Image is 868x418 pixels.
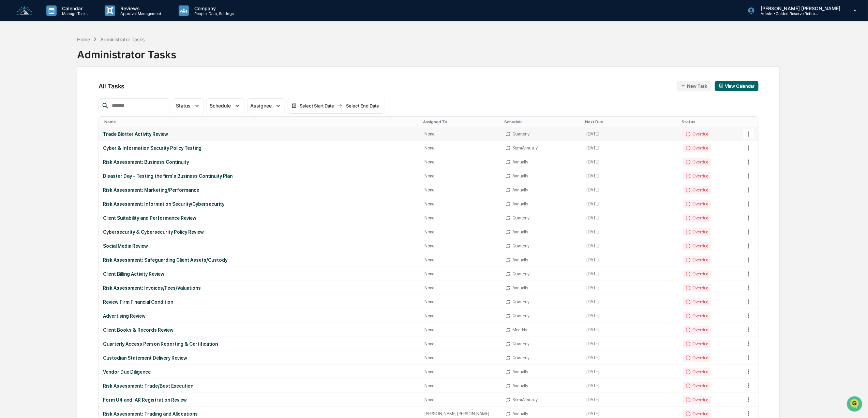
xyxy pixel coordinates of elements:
[512,355,529,360] div: Quarterly
[512,145,538,150] div: SemiAnnually
[103,215,417,221] div: Client Suitability and Performance Review
[344,103,381,109] div: Select End Date
[103,383,417,389] div: Risk Assessment: Trade/Best Execution
[512,341,529,346] div: Quarterly
[583,295,679,309] td: [DATE]
[512,257,528,262] div: Annually
[424,243,497,248] div: None
[103,355,417,361] div: Custodian Statement Delivery Review
[512,215,529,220] div: Quarterly
[424,327,497,332] div: None
[7,15,124,26] p: How can we help?
[846,395,865,414] iframe: Open customer support
[683,200,711,208] div: Overdue
[424,355,497,360] div: None
[4,97,46,109] a: 🔎Data Lookup
[49,87,55,92] div: 🗄️
[755,11,819,16] p: Admin • Golden Reserve Retirement
[103,299,417,305] div: Review Firm Financial Condition
[7,87,12,92] div: 🖐️
[683,186,711,194] div: Overdue
[512,327,527,332] div: Monthly
[103,411,417,417] div: Risk Assessment: Trading and Allocations
[23,59,86,65] div: We're available if you need us!
[14,99,43,106] span: Data Lookup
[583,365,679,379] td: [DATE]
[683,326,711,334] div: Overdue
[683,410,711,418] div: Overdue
[424,173,497,178] div: None
[583,379,679,393] td: [DATE]
[424,257,497,262] div: None
[715,81,759,91] button: View Calendar
[103,285,417,291] div: Risk Assessment: Invoices/Fees/Valuations
[512,229,528,234] div: Annually
[423,119,499,124] div: Toggle SortBy
[99,83,124,90] span: All Tasks
[103,145,417,151] div: Cyber & Information Security Policy Testing
[683,242,711,250] div: Overdue
[23,53,112,59] div: Start new chat
[583,155,679,169] td: [DATE]
[424,215,497,220] div: None
[103,173,417,179] div: Disaster Day - Testing the firm's Business Continuity Plan
[210,103,231,109] span: Schedule
[512,369,528,374] div: Annually
[512,243,529,248] div: Quarterly
[585,119,676,124] div: Toggle SortBy
[57,11,91,16] p: Manage Tasks
[583,393,679,407] td: [DATE]
[56,86,85,93] span: Attestations
[755,5,844,11] p: [PERSON_NAME] [PERSON_NAME]
[115,5,165,11] p: Reviews
[512,271,529,276] div: Quarterly
[512,173,528,178] div: Annually
[583,211,679,225] td: [DATE]
[103,131,417,137] div: Trade Blotter Activity Review
[291,103,297,109] img: calendar
[512,187,528,192] div: Annually
[512,201,528,206] div: Annually
[103,257,417,263] div: Risk Assessment: Safeguarding Client Assets/Custody
[103,187,417,193] div: Risk Assessment: Marketing/Performance
[683,354,711,362] div: Overdue
[424,341,497,346] div: None
[189,5,237,11] p: Company
[677,81,711,91] button: New Task
[104,119,418,124] div: Toggle SortBy
[68,116,83,121] span: Pylon
[512,313,529,318] div: Quarterly
[337,103,343,109] img: arrow right
[14,86,44,93] span: Preclearance
[424,201,497,206] div: None
[683,396,711,404] div: Overdue
[683,298,711,306] div: Overdue
[424,159,497,164] div: None
[683,158,711,166] div: Overdue
[103,327,417,333] div: Client Books & Records Review
[683,270,711,278] div: Overdue
[583,309,679,323] td: [DATE]
[583,127,679,141] td: [DATE]
[48,116,83,121] a: Powered byPylon
[719,83,724,88] img: calendar
[683,368,711,376] div: Overdue
[683,144,711,152] div: Overdue
[683,340,711,348] div: Overdue
[7,100,12,105] div: 🔎
[424,145,497,150] div: None
[4,84,47,96] a: 🖐️Preclearance
[682,119,742,124] div: Toggle SortBy
[683,382,711,390] div: Overdue
[583,239,679,253] td: [DATE]
[683,312,711,320] div: Overdue
[512,131,529,136] div: Quarterly
[424,383,497,388] div: None
[583,323,679,337] td: [DATE]
[424,411,497,416] div: [PERSON_NAME] [PERSON_NAME]
[512,383,528,388] div: Annually
[103,159,417,165] div: Risk Assessment: Business Continuity
[583,183,679,197] td: [DATE]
